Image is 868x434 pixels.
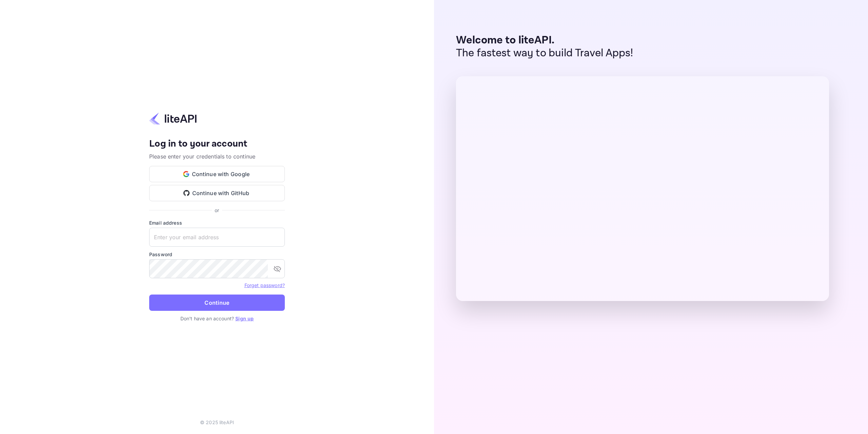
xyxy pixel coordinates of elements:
button: Continue with GitHub [149,185,285,201]
label: Password [149,251,285,258]
a: Forget password? [244,282,285,288]
img: liteAPI Dashboard Preview [456,76,829,301]
button: Continue with Google [149,166,285,182]
p: or [215,207,219,214]
p: Don't have an account? [149,315,285,322]
a: Sign up [235,316,254,321]
button: Continue [149,295,285,311]
p: © 2025 liteAPI [200,419,234,426]
h4: Log in to your account [149,138,285,150]
label: Email address [149,219,285,226]
button: toggle password visibility [271,262,284,276]
img: liteapi [149,112,197,125]
p: Welcome to liteAPI. [456,34,633,47]
p: Please enter your credentials to continue [149,152,285,161]
input: Enter your email address [149,228,285,247]
p: The fastest way to build Travel Apps! [456,47,633,60]
a: Forget password? [244,282,285,288]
